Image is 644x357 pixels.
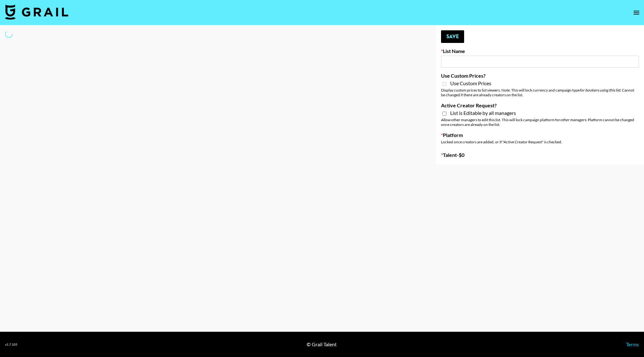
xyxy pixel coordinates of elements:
span: List is Editable by all managers [450,110,516,116]
img: Grail Talent [5,4,68,20]
div: v 1.7.105 [5,342,17,347]
em: for bookers using this list [580,88,620,92]
div: Allow other managers to edit this list. This will lock campaign platform for . Platform cannot be... [441,117,639,127]
label: Active Creator Request? [441,102,639,109]
button: open drawer [630,6,643,19]
label: Platform [441,132,639,138]
div: © Grail Talent [307,341,337,348]
div: Display custom prices to list viewers. Note: This will lock currency and campaign type . Cannot b... [441,88,639,97]
label: List Name [441,48,639,54]
span: Use Custom Prices [450,80,491,86]
button: Save [441,30,464,43]
a: Terms [626,341,639,347]
div: Locked once creators are added, or if "Active Creator Request" is checked. [441,140,639,144]
em: other managers [560,117,586,122]
label: Talent - $ 0 [441,152,639,158]
label: Use Custom Prices? [441,73,639,79]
